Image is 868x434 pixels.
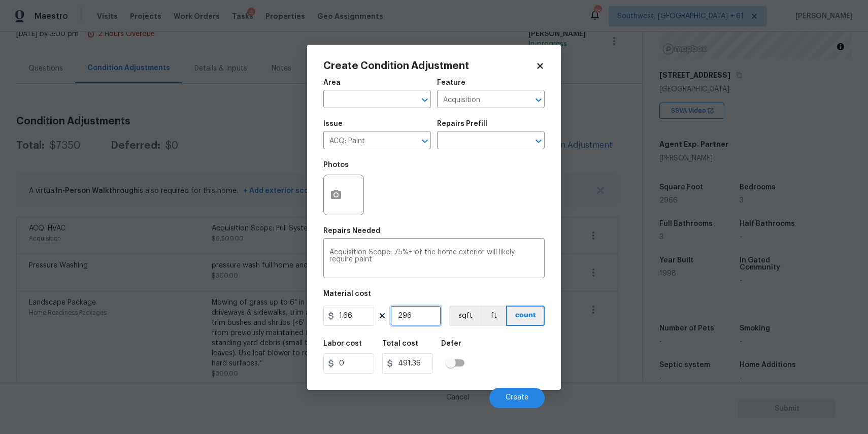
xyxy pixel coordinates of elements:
[481,306,506,326] button: ft
[489,388,545,408] button: Create
[437,79,465,86] h5: Feature
[323,227,380,235] h5: Repairs Needed
[329,249,539,270] textarea: Acquisition Scope: 75%+ of the home exterior will likely require paint
[323,79,341,86] h5: Area
[441,340,461,347] h5: Defer
[323,290,371,297] h5: Material cost
[531,93,546,107] button: Open
[531,134,546,148] button: Open
[437,120,487,127] h5: Repairs Prefill
[323,120,343,127] h5: Issue
[323,161,349,169] h5: Photos
[430,388,485,408] button: Cancel
[418,93,432,107] button: Open
[323,340,362,347] h5: Labor cost
[446,394,469,402] span: Cancel
[506,306,545,326] button: count
[382,340,418,347] h5: Total cost
[323,61,536,71] h2: Create Condition Adjustment
[449,306,481,326] button: sqft
[418,134,432,148] button: Open
[506,394,528,402] span: Create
